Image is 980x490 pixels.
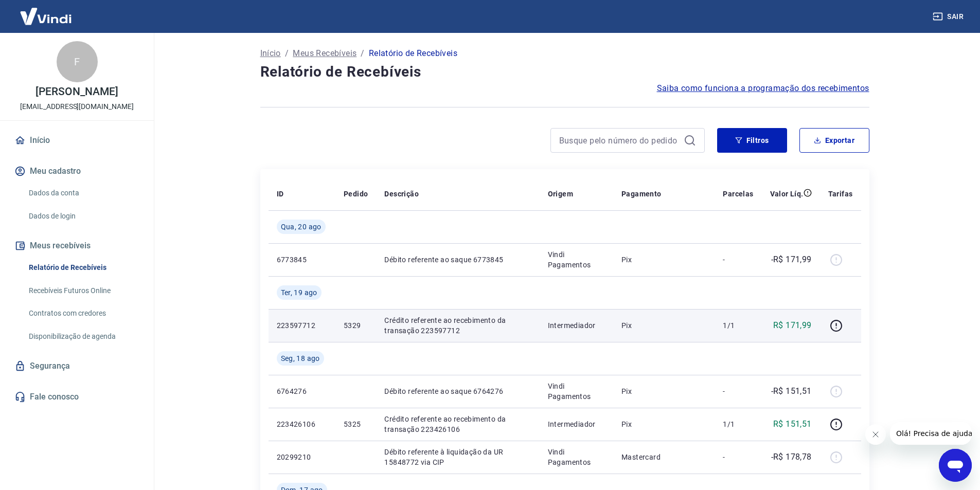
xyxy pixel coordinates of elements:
[559,133,680,148] input: Busque pelo número do pedido
[723,255,753,265] p: -
[621,189,662,199] p: Pagamento
[548,189,573,199] p: Origem
[384,255,531,265] p: Débito referente ao saque 6773845
[621,452,706,462] p: Mastercard
[723,419,753,429] p: 1/1
[723,452,753,462] p: -
[344,189,368,199] p: Pedido
[361,47,364,60] p: /
[621,419,706,429] p: Pix
[657,82,869,95] a: Saiba como funciona a programação dos recebimentos
[369,47,457,60] p: Relatório de Recebíveis
[12,160,141,183] button: Meu cadastro
[621,320,706,331] p: Pix
[865,424,886,445] iframe: Cerrar mensaje
[260,62,869,82] h4: Relatório de Recebíveis
[548,447,605,467] p: Vindi Pagamentos
[931,7,968,26] button: Sair
[277,419,327,429] p: 223426106
[939,449,972,482] iframe: Botón para iniciar la ventana de mensajería
[828,189,853,199] p: Tarifas
[277,189,284,199] p: ID
[384,315,531,336] p: Crédito referente ao recebimento da transação 223597712
[344,320,368,331] p: 5329
[890,422,972,445] iframe: Mensaje de la compañía
[12,386,141,408] a: Fale conosco
[25,206,141,227] a: Dados de login
[25,280,141,301] a: Recebíveis Futuros Online
[6,7,86,15] span: Olá! Precisa de ajuda?
[281,222,322,232] span: Qua, 20 ago
[12,355,141,377] a: Segurança
[723,386,753,396] p: -
[723,320,753,331] p: 1/1
[621,386,706,396] p: Pix
[260,47,281,60] a: Início
[281,353,320,364] span: Seg, 18 ago
[723,189,753,199] p: Parcelas
[277,452,327,462] p: 20299210
[773,319,812,332] p: R$ 171,99
[548,419,605,429] p: Intermediador
[12,1,79,32] img: Vindi
[344,419,368,429] p: 5325
[25,183,141,204] a: Dados da conta
[293,47,357,60] a: Meus Recebíveis
[35,86,118,97] p: [PERSON_NAME]
[621,255,706,265] p: Pix
[12,129,141,152] a: Início
[771,385,812,397] p: -R$ 151,51
[770,189,804,199] p: Valor Líq.
[799,128,869,153] button: Exportar
[12,234,141,257] button: Meus recebíveis
[281,287,317,298] span: Ter, 19 ago
[384,386,531,396] p: Débito referente ao saque 6764276
[717,128,787,153] button: Filtros
[773,418,812,430] p: R$ 151,51
[548,320,605,331] p: Intermediador
[57,41,98,82] div: F
[771,451,812,463] p: -R$ 178,78
[20,101,134,112] p: [EMAIL_ADDRESS][DOMAIN_NAME]
[277,386,327,396] p: 6764276
[384,447,531,467] p: Débito referente à liquidação da UR 15848772 via CIP
[25,303,141,324] a: Contratos com credores
[277,320,327,331] p: 223597712
[384,189,419,199] p: Descrição
[548,249,605,270] p: Vindi Pagamentos
[384,414,531,434] p: Crédito referente ao recebimento da transação 223426106
[285,47,289,60] p: /
[771,253,812,266] p: -R$ 171,99
[548,381,605,402] p: Vindi Pagamentos
[25,257,141,278] a: Relatório de Recebíveis
[277,255,327,265] p: 6773845
[25,326,141,347] a: Disponibilização de agenda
